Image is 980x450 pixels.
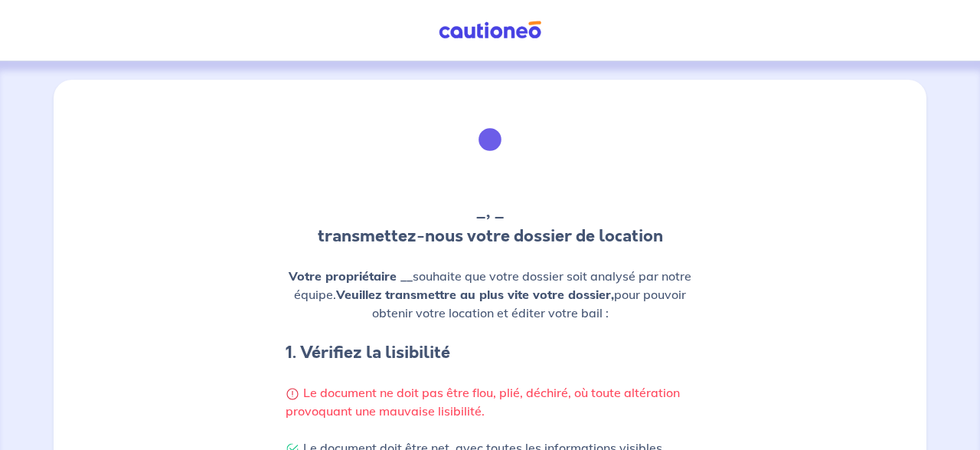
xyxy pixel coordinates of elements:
[336,287,614,302] strong: Veuillez transmettre au plus vite votre dossier,
[286,267,694,322] p: souhaite que votre dossier soit analysé par notre équipe. pour pouvoir obtenir votre location et ...
[286,387,299,401] img: Warning
[433,21,547,40] img: Cautioneo
[289,268,413,284] strong: Votre propriétaire __
[286,383,694,420] p: Le document ne doit pas être flou, plié, déchiré, où toute altération provoquant une mauvaise lis...
[449,98,531,181] img: illu_list_justif.svg
[286,340,694,365] h4: 1. Vérifiez la lisibilité
[286,199,694,248] p: _, _ transmettez-nous votre dossier de location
